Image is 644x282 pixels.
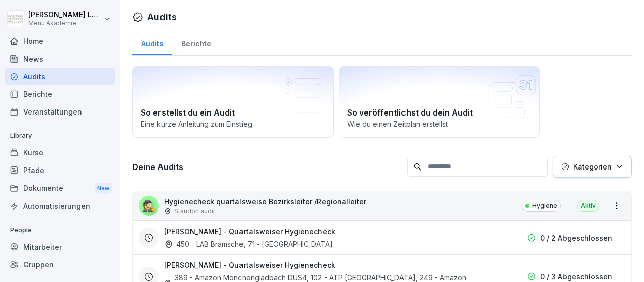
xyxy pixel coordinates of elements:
[5,68,115,85] a: Audits
[164,196,366,207] p: Hygienecheck quartalsweise Bezirksleiter /Regionalleiter
[347,119,531,129] p: Wie du einen Zeitplan erstellst
[5,50,115,68] a: News
[5,179,115,198] div: Dokumente
[28,20,102,27] p: Menü Akademie
[147,10,177,24] h1: Audits
[347,106,531,119] h2: So veröffentlichst du dein Audit
[5,128,115,144] p: Library
[172,30,220,55] a: Berichte
[139,196,159,216] div: 🕵️
[540,271,612,282] p: 0 / 3 Abgeschlossen
[141,106,325,119] h2: So erstellst du ein Audit
[5,197,115,215] a: Automatisierungen
[95,183,112,194] div: New
[5,144,115,161] a: Kurse
[5,32,115,50] a: Home
[164,260,335,270] h3: [PERSON_NAME] - Quartalsweiser Hygienecheck
[573,161,612,172] p: Kategorien
[540,233,612,243] p: 0 / 2 Abgeschlossen
[5,238,115,256] a: Mitarbeiter
[5,179,115,198] a: DokumenteNew
[28,11,102,19] p: [PERSON_NAME] Lechler
[164,226,335,237] h3: [PERSON_NAME] - Quartalsweiser Hygienecheck
[132,66,334,138] a: So erstellst du ein AuditEine kurze Anleitung zum Einstieg
[132,30,172,55] a: Audits
[141,119,325,129] p: Eine kurze Anleitung zum Einstieg
[553,156,632,178] button: Kategorien
[132,161,402,173] h3: Deine Audits
[339,66,540,138] a: So veröffentlichst du dein AuditWie du einen Zeitplan erstellst
[532,201,557,210] p: Hygiene
[174,207,215,216] p: Standort audit
[5,85,115,103] a: Berichte
[5,222,115,238] p: People
[577,200,599,212] div: Aktiv
[5,256,115,273] a: Gruppen
[5,161,115,179] a: Pfade
[164,239,333,249] div: 450 - LAB Bramsche, 71 - [GEOGRAPHIC_DATA]
[5,103,115,121] a: Veranstaltungen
